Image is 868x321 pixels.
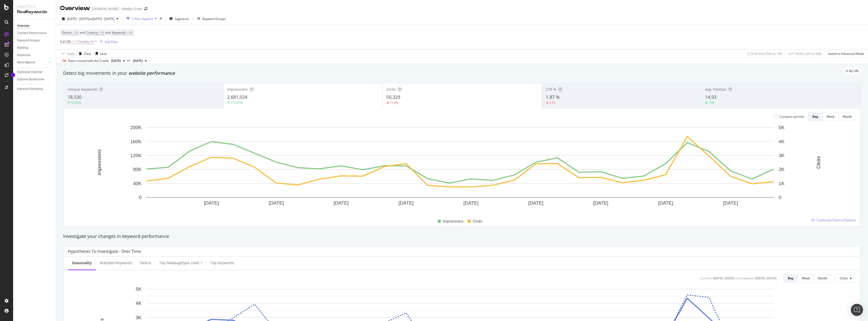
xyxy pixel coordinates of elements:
[705,94,716,100] span: 14.93
[798,274,814,282] button: Week
[67,52,75,56] div: Apply
[139,195,142,200] text: 0
[755,276,776,280] div: [DATE] - [DATE]
[63,233,861,240] div: Investigate your changes in keyword performance
[129,29,132,36] span: All
[98,39,118,45] button: Add Filter
[202,17,226,21] div: Keyword Groups
[68,94,82,100] span: 18,530
[80,30,85,35] span: and
[17,77,44,82] div: Explorer Bookmarks
[723,200,738,206] text: [DATE]
[144,7,147,11] div: arrow-right-arrow-left
[713,276,734,280] div: [DATE] - [DATE]
[789,52,822,56] div: 4.71 % URLs ( 2K on 42K )
[849,69,859,72] span: By URL
[100,260,132,265] div: Branded Keywords
[136,315,142,320] text: 3K
[779,125,785,130] text: 5K
[386,87,396,92] span: Clicks
[105,40,118,44] div: Add Filter
[747,52,782,56] div: 3.73 % Clicks ( 50K on 1M )
[97,149,102,175] text: Impressions
[159,260,202,265] div: Top newpagetype Level 1
[705,87,726,92] span: Avg. Position
[68,87,97,92] span: Unique Keywords
[843,67,861,75] div: legacy label
[74,38,94,45] span: ^.*/huddle.*$
[835,274,856,282] button: Clicks
[195,15,228,23] button: Keyword Groups
[130,139,142,144] text: 160K
[843,114,852,119] div: Month
[386,94,400,100] span: 50,329
[779,153,785,158] text: 3K
[17,77,52,82] a: Explorer Bookmarks
[814,274,831,282] button: Month
[130,153,142,158] text: 120K
[98,30,100,35] span: =
[89,17,114,21] span: vs [DATE] - [DATE]
[17,60,47,65] a: More Reports
[17,9,52,15] div: RealKeywords
[812,218,856,222] a: Customize Chart in Explorer
[84,52,91,56] div: Clear
[60,50,75,58] button: Apply
[133,59,143,63] span: 2024 Sep. 26th
[227,94,247,100] span: 2,681,024
[443,218,464,224] span: Impressions
[17,38,52,43] a: Keyword Groups
[227,87,248,92] span: Impressions
[72,30,74,35] span: =
[840,276,848,280] span: Clicks
[473,218,482,224] span: Clicks
[463,200,478,206] text: [DATE]
[398,200,414,206] text: [DATE]
[60,15,120,23] button: [DATE] - [DATE]vs[DATE] - [DATE]
[17,60,35,65] div: More Reports
[708,101,714,105] div: 1.38
[17,45,52,51] a: Ranking
[851,304,863,316] div: Open Intercom Messenger
[17,69,52,75] a: Keywords Explorer
[77,50,91,58] button: Clear
[210,260,234,265] div: Top Keywords
[11,73,15,77] div: Tooltip anchor
[549,101,555,105] div: 2.74
[92,6,142,11] div: [DOMAIN_NAME] - Weekly Crawl
[779,167,785,172] text: 2K
[111,59,121,63] span: 2025 Sep. 29th
[735,276,754,280] div: vs Compared :
[133,181,142,186] text: 40K
[175,17,189,21] span: Segments
[812,114,818,119] div: Day
[140,260,151,265] div: Device
[783,274,798,282] button: Day
[818,276,827,280] div: Month
[828,52,864,56] div: Switch to Advanced Mode
[60,39,71,44] span: Full URL
[779,139,785,144] text: 4K
[60,4,90,13] div: Overview
[700,276,712,280] div: Current:
[788,276,794,280] div: Day
[17,38,40,43] div: Keyword Groups
[94,50,107,58] button: Save
[125,15,159,23] button: 1 Filter Applied
[109,58,127,64] button: [DATE]
[68,59,109,63] div: Data crossed with the Crawls
[126,30,128,35] span: =
[17,23,52,29] a: Overview
[17,31,52,36] a: Content Performance
[100,52,107,56] div: Save
[86,30,97,35] span: Country
[17,86,43,92] div: Keyword Sampling
[779,181,785,186] text: 1K
[658,200,673,206] text: [DATE]
[68,125,852,212] svg: A chart.
[839,113,856,121] button: Month
[528,200,544,206] text: [DATE]
[132,17,153,21] div: 1 Filter Applied
[112,30,126,35] span: Keywords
